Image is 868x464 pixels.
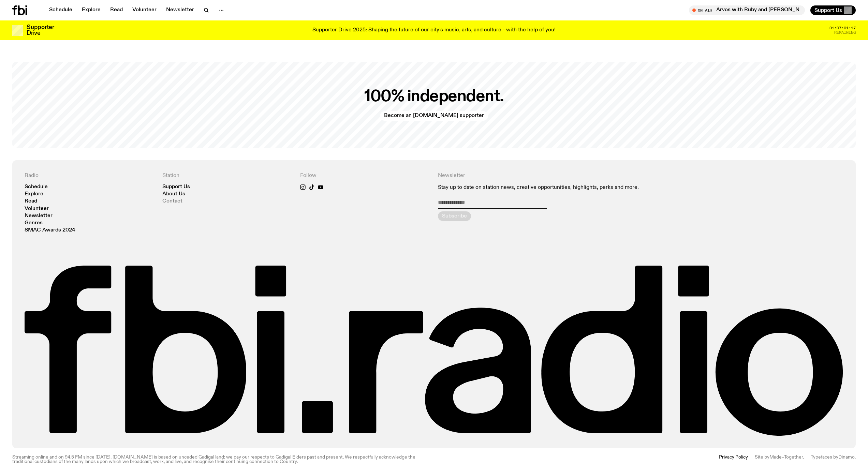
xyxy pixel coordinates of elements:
a: Genres [25,221,43,226]
a: Volunteer [25,206,49,211]
span: Remaining [834,31,856,34]
h4: Radio [25,173,154,179]
a: Explore [78,5,105,15]
a: Read [25,199,37,204]
a: SMAC Awards 2024 [25,228,75,233]
p: Stay up to date on station news, creative opportunities, highlights, perks and more. [438,184,705,191]
a: Schedule [45,5,76,15]
h4: Newsletter [438,173,705,179]
h4: Station [162,173,292,179]
span: Support Us [814,7,842,13]
button: Support Us [810,5,856,15]
a: Made–Together [769,455,803,460]
h2: 100% independent. [364,89,504,104]
a: Read [106,5,127,15]
a: Explore [25,192,43,197]
a: Contact [162,199,182,204]
span: . [803,455,804,460]
span: Typefaces by [811,455,838,460]
button: Subscribe [438,211,471,221]
span: Site by [755,455,769,460]
a: About Us [162,192,185,197]
button: On AirArvos with Ruby and [PERSON_NAME] [689,5,805,15]
a: Dinamo [838,455,855,460]
p: Supporter Drive 2025: Shaping the future of our city’s music, arts, and culture - with the help o... [312,27,556,33]
a: Newsletter [25,213,53,219]
h4: Follow [300,173,430,179]
span: 01:07:01:17 [829,26,856,30]
h3: Supporter Drive [27,25,54,36]
span: . [855,455,856,460]
a: Schedule [25,184,48,190]
a: Become an [DOMAIN_NAME] supporter [380,111,488,121]
a: Newsletter [162,5,198,15]
a: Volunteer [128,5,161,15]
a: Support Us [162,184,190,190]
